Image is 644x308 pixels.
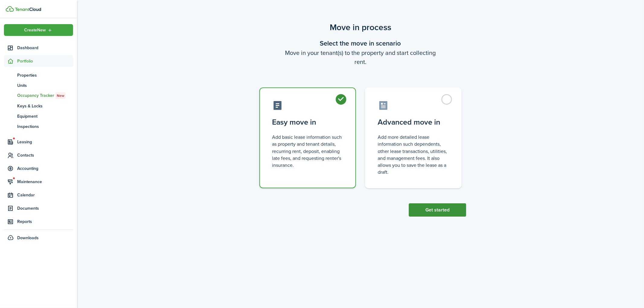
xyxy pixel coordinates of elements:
span: Downloads [17,235,39,241]
span: Maintenance [17,179,73,185]
img: TenantCloud [15,8,41,11]
span: Dashboard [17,45,73,51]
button: Get started [409,203,466,217]
span: Documents [17,205,73,211]
wizard-step-header-description: Move in your tenant(s) to the property and start collecting rent. [255,48,466,66]
span: Leasing [17,139,73,145]
control-radio-card-title: Advanced move in [378,117,449,128]
wizard-step-header-title: Select the move in scenario [255,38,466,48]
span: Inspections [17,123,73,130]
span: Keys & Locks [17,103,73,109]
control-radio-card-description: Add basic lease information such as property and tenant details, recurring rent, deposit, enablin... [272,134,343,169]
span: Properties [17,72,73,78]
span: Occupancy Tracker [17,92,73,99]
span: Reports [17,218,73,225]
control-radio-card-description: Add more detailed lease information such dependents, other lease transactions, utilities, and man... [378,134,449,176]
a: Inspections [4,121,73,132]
a: Reports [4,216,73,227]
a: Occupancy TrackerNew [4,90,73,101]
button: Open menu [4,24,73,36]
span: Create New [24,28,46,32]
span: New [57,93,64,98]
a: Equipment [4,111,73,121]
control-radio-card-title: Easy move in [272,117,343,128]
span: Calendar [17,192,73,198]
span: Contacts [17,152,73,158]
img: TenantCloud [6,6,14,12]
a: Units [4,80,73,90]
a: Properties [4,70,73,80]
a: Keys & Locks [4,101,73,111]
span: Portfolio [17,58,73,64]
scenario-title: Move in process [255,21,466,34]
a: Dashboard [4,42,73,54]
span: Accounting [17,165,73,172]
span: Units [17,82,73,89]
span: Equipment [17,113,73,119]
